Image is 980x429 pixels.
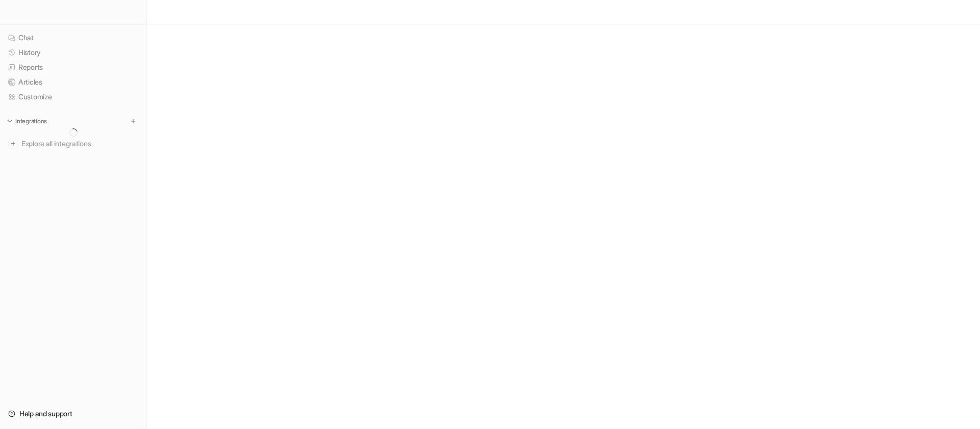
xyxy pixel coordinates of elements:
a: Help and support [4,407,142,421]
img: explore all integrations [8,139,18,149]
img: menu_add.svg [130,118,137,125]
button: Integrations [4,116,50,126]
p: Integrations [15,117,47,125]
a: Chat [4,31,142,45]
a: Customize [4,90,142,104]
a: History [4,45,142,60]
a: Reports [4,60,142,74]
span: Explore all integrations [21,136,138,152]
a: Articles [4,75,142,89]
a: Explore all integrations [4,137,142,151]
img: expand menu [6,118,13,125]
